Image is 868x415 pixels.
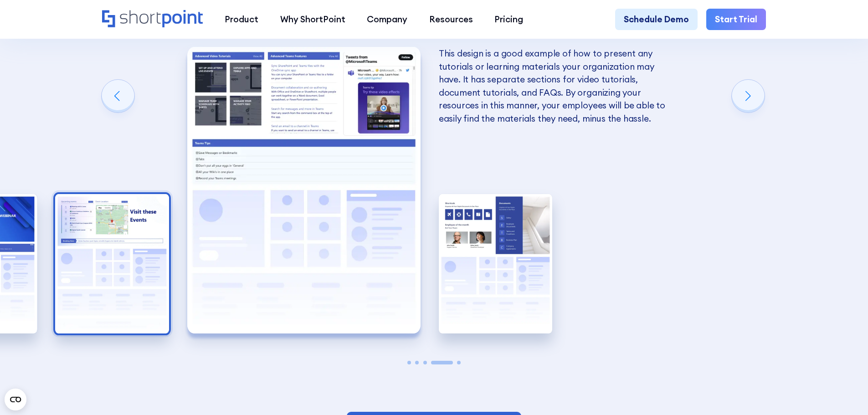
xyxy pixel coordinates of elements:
[415,361,419,364] span: Go to slide 2
[429,13,473,26] div: Resources
[615,9,698,31] a: Schedule Demo
[423,361,427,364] span: Go to slide 3
[187,47,421,333] div: 4 / 5
[439,194,553,334] div: 5 / 5
[5,389,26,410] button: Open CMP widget
[457,361,461,364] span: Go to slide 5
[484,9,534,31] a: Pricing
[187,47,421,333] img: SharePoint Communication site example for news
[494,13,523,26] div: Pricing
[439,47,672,125] p: This design is a good example of how to present any tutorials or learning materials your organiza...
[732,80,765,113] div: Next slide
[269,9,356,31] a: Why ShortPoint
[706,9,766,31] a: Start Trial
[418,9,484,31] a: Resources
[55,194,169,334] div: 3 / 5
[704,309,868,415] iframe: Chat Widget
[356,9,418,31] a: Company
[214,9,269,31] a: Product
[439,194,553,334] img: HR SharePoint site example for documents
[225,13,258,26] div: Product
[102,10,203,29] a: Home
[280,13,345,26] div: Why ShortPoint
[55,194,169,334] img: Internal SharePoint site example for company policy
[407,361,411,364] span: Go to slide 1
[102,80,134,113] div: Previous slide
[367,13,407,26] div: Company
[431,361,453,364] span: Go to slide 4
